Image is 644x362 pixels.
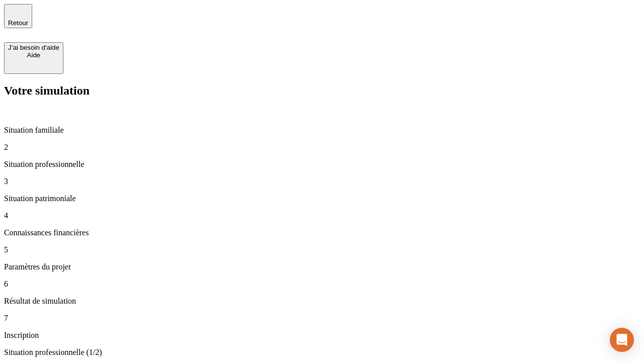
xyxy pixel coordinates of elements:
button: J’ai besoin d'aideAide [4,42,63,74]
p: 4 [4,211,640,220]
p: Situation familiale [4,126,640,135]
p: 7 [4,314,640,323]
p: Situation patrimoniale [4,194,640,203]
div: Open Intercom Messenger [610,328,634,352]
p: Connaissances financières [4,228,640,237]
span: Retour [8,19,28,27]
div: J’ai besoin d'aide [8,44,59,51]
p: 5 [4,245,640,254]
p: Situation professionnelle (1/2) [4,348,640,357]
button: Retour [4,4,32,28]
p: 6 [4,280,640,289]
div: Aide [8,51,59,59]
p: Inscription [4,331,640,340]
p: 3 [4,177,640,186]
p: Résultat de simulation [4,297,640,306]
p: Situation professionnelle [4,160,640,169]
p: Paramètres du projet [4,262,640,271]
p: 2 [4,143,640,152]
h2: Votre simulation [4,84,640,98]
